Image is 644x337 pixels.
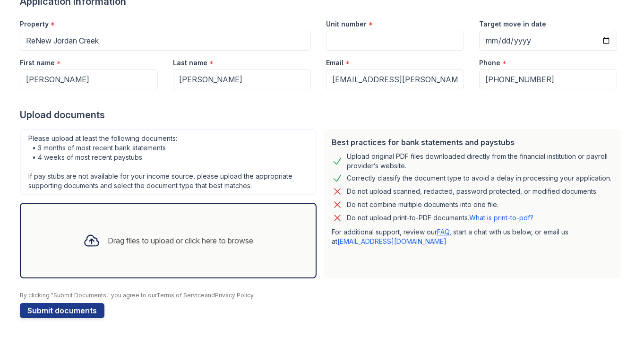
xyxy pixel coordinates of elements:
label: Property [20,19,49,29]
p: Do not upload print-to-PDF documents. [347,213,533,223]
div: Please upload at least the following documents: • 3 months of most recent bank statements • 4 wee... [20,129,317,195]
label: Unit number [326,19,367,29]
a: Terms of Service [156,292,205,299]
p: For additional support, review our , start a chat with us below, or email us at [332,227,613,246]
a: What is print-to-pdf? [469,214,533,222]
label: Last name [173,58,207,68]
div: By clicking "Submit Documents," you agree to our and [20,292,625,299]
div: Drag files to upload or click here to browse [108,235,253,246]
a: Privacy Policy. [215,292,255,299]
div: Do not upload scanned, redacted, password protected, or modified documents. [347,186,598,197]
div: Correctly classify the document type to avoid a delay in processing your application. [347,173,611,184]
div: Upload documents [20,108,625,121]
label: First name [20,58,55,68]
label: Target move in date [479,19,546,29]
div: Upload original PDF files downloaded directly from the financial institution or payroll provider’... [347,152,613,171]
div: Best practices for bank statements and paystubs [332,137,613,148]
a: FAQ [437,228,449,236]
a: [EMAIL_ADDRESS][DOMAIN_NAME] [337,237,447,245]
label: Phone [479,58,500,68]
label: Email [326,58,343,68]
button: Submit documents [20,303,104,318]
div: Do not combine multiple documents into one file. [347,199,498,210]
